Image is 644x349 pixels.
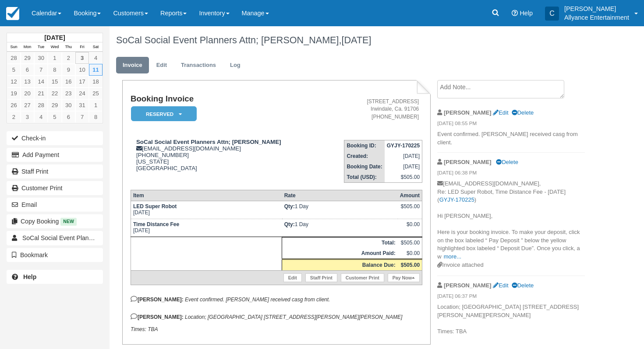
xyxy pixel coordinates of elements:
[344,151,385,161] th: Created:
[437,130,585,147] p: Event confirmed. [PERSON_NAME] received casg from client.
[89,76,103,87] a: 18
[131,106,194,122] a: Reserved
[34,87,48,99] a: 21
[437,180,585,261] p: [EMAIL_ADDRESS][DOMAIN_NAME], Re: LED Super Robot, Time Distance Fee - [DATE] ( ) Hi [PERSON_NAME...
[136,139,281,145] strong: SoCal Social Event Planners Attn; [PERSON_NAME]
[34,64,48,76] a: 7
[7,231,103,245] a: SoCal Social Event Planners Attn; [PERSON_NAME]
[131,219,282,237] td: [DATE]
[116,35,586,45] h1: SoCal Social Event Planners Attn; [PERSON_NAME],
[493,282,508,289] a: Edit
[75,76,89,87] a: 17
[21,76,34,87] a: 13
[131,314,402,332] em: Location; [GEOGRAPHIC_DATA] [STREET_ADDRESS][PERSON_NAME][PERSON_NAME] Times: TBA
[75,111,89,123] a: 7
[21,99,34,111] a: 27
[21,42,34,52] th: Mon
[344,172,385,183] th: Total (USD):
[48,99,61,111] a: 29
[60,218,77,225] span: New
[131,201,282,219] td: [DATE]
[7,198,103,212] button: Email
[223,57,247,74] a: Log
[48,76,61,87] a: 15
[89,42,103,52] th: Sat
[7,76,21,87] a: 12
[133,203,177,209] strong: LED Super Robot
[282,237,398,248] th: Total:
[7,64,21,76] a: 5
[401,262,420,268] strong: $505.00
[444,109,492,116] strong: [PERSON_NAME]
[284,221,295,227] strong: Qty
[34,111,48,123] a: 4
[7,248,103,262] button: Bookmark
[496,159,518,165] a: Delete
[131,190,282,201] th: Item
[344,161,385,172] th: Booking Date:
[545,7,559,21] div: C
[62,76,75,87] a: 16
[437,293,585,302] em: [DATE] 06:37 PM
[305,273,337,282] a: Staff Print
[493,109,508,116] a: Edit
[387,143,420,149] strong: GYJY-170225
[342,35,372,45] span: [DATE]
[89,64,103,76] a: 11
[7,52,21,64] a: 28
[7,131,103,145] button: Check-in
[22,234,167,241] span: SoCal Social Event Planners Attn; [PERSON_NAME]
[7,87,21,99] a: 19
[75,42,89,52] th: Fri
[385,161,422,172] td: [DATE]
[89,99,103,111] a: 1
[284,203,295,209] strong: Qty
[7,148,103,162] button: Add Payment
[444,253,461,260] a: more...
[185,297,330,303] em: Event confirmed. [PERSON_NAME] received casg from client.
[133,221,179,227] strong: Time Distance Fee
[75,64,89,76] a: 10
[62,87,75,99] a: 23
[7,270,103,284] a: Help
[6,7,19,20] img: checkfront-main-nav-mini-logo.png
[400,221,420,234] div: $0.00
[564,13,629,22] p: Allyance Entertainment
[89,111,103,123] a: 8
[439,196,474,203] a: GYJY-170225
[398,237,422,248] td: $505.00
[398,248,422,259] td: $0.00
[512,282,534,289] a: Delete
[48,111,61,123] a: 5
[7,111,21,123] a: 2
[75,99,89,111] a: 31
[437,169,585,179] em: [DATE] 06:38 PM
[62,111,75,123] a: 6
[34,99,48,111] a: 28
[437,303,585,335] p: Location; [GEOGRAPHIC_DATA] [STREET_ADDRESS][PERSON_NAME][PERSON_NAME] Times: TBA
[48,64,61,76] a: 8
[282,201,398,219] td: 1 Day
[388,273,420,282] a: Pay Now
[89,52,103,64] a: 4
[48,42,61,52] th: Wed
[75,87,89,99] a: 24
[131,297,184,303] strong: [PERSON_NAME]:
[34,42,48,52] th: Tue
[23,273,36,280] b: Help
[34,76,48,87] a: 14
[62,99,75,111] a: 30
[48,52,61,64] a: 1
[437,120,585,129] em: [DATE] 08:55 PM
[512,109,534,116] a: Delete
[282,190,398,201] th: Rate
[48,87,61,99] a: 22
[7,99,21,111] a: 26
[344,140,385,151] th: Booking ID:
[437,261,585,269] div: Invoice attached
[7,214,103,228] button: Copy Booking New
[150,57,173,74] a: Edit
[398,190,422,201] th: Amount
[564,4,629,13] p: [PERSON_NAME]
[282,219,398,237] td: 1 Day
